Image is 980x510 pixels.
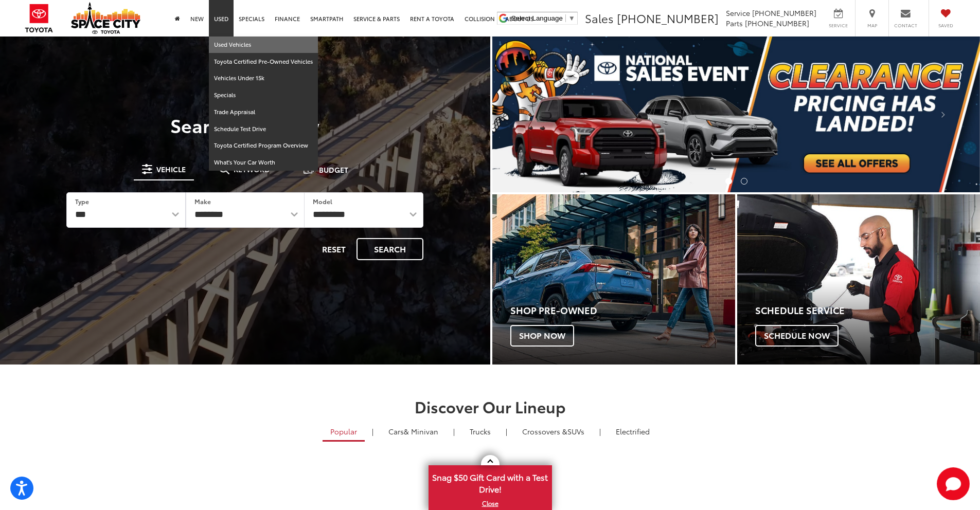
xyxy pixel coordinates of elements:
a: Specials [209,87,318,104]
span: Vehicle [156,166,186,173]
button: Reset [313,238,354,260]
a: Select Language​ [511,14,575,22]
a: Electrified [608,423,657,440]
a: SUVs [514,423,592,440]
a: Schedule Service Schedule Now [737,194,980,365]
span: [PHONE_NUMBER] [745,18,809,28]
li: | [451,426,457,436]
span: Schedule Now [755,325,839,347]
span: [PHONE_NUMBER] [617,10,719,26]
button: Toggle Chat Window [937,467,970,500]
label: Make [194,197,211,206]
span: Shop Now [510,325,574,347]
span: Contact [894,22,917,29]
span: ▼ [568,14,575,22]
button: Search [357,238,423,260]
a: Toyota Certified Program Overview [209,137,318,154]
label: Model [313,197,332,206]
h4: Schedule Service [755,305,980,316]
li: | [503,426,510,436]
span: Select Language [511,14,563,22]
a: Vehicles Under 15k [209,70,318,87]
li: | [369,426,376,436]
div: Toyota [492,194,735,365]
div: Toyota [737,194,980,365]
a: Schedule Test Drive [209,121,318,138]
li: | [597,426,603,436]
button: Click to view next picture. [907,57,980,172]
label: Type [75,197,89,206]
h4: Shop Pre-Owned [510,305,735,316]
button: Click to view previous picture. [492,57,565,172]
span: Service [827,22,850,29]
h2: Discover Our Lineup [128,398,853,415]
li: Go to slide number 2. [741,178,747,185]
img: Space City Toyota [71,2,140,34]
li: Go to slide number 1. [725,178,732,185]
span: Sales [585,10,614,26]
span: Saved [934,22,957,29]
span: Snag $50 Gift Card with a Test Drive! [430,466,551,498]
span: Parts [726,18,743,28]
span: Service [726,8,750,18]
a: Popular [323,423,365,442]
a: Trucks [462,423,498,440]
span: [PHONE_NUMBER] [752,8,816,18]
span: Keyword [234,166,270,173]
span: & Minivan [404,426,438,436]
a: What's Your Car Worth [209,154,318,171]
a: Used Vehicles [209,37,318,53]
span: ​ [565,14,566,22]
a: Cars [381,423,446,440]
a: Shop Pre-Owned Shop Now [492,194,735,365]
a: Trade Appraisal [209,104,318,121]
h3: Search Inventory [43,115,447,135]
span: Budget [319,166,348,173]
span: Crossovers & [522,426,567,436]
span: Map [861,22,883,29]
svg: Start Chat [937,467,970,500]
a: Toyota Certified Pre-Owned Vehicles [209,53,318,70]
